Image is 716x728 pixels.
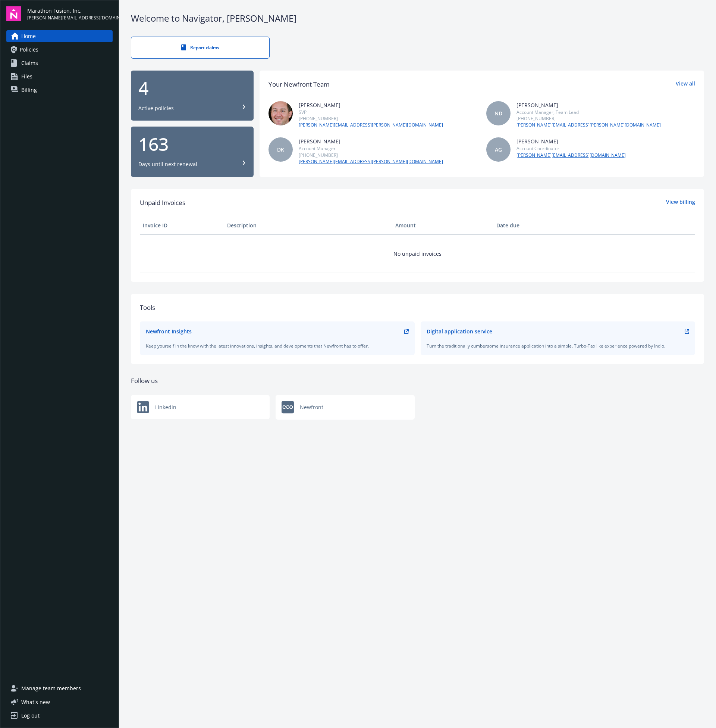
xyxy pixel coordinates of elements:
a: [PERSON_NAME][EMAIL_ADDRESS][DOMAIN_NAME] [516,152,626,159]
button: What's new [6,698,62,706]
button: 4Active policies [131,71,254,121]
div: Welcome to Navigator , [PERSON_NAME] [131,12,704,25]
span: AG [495,146,502,153]
a: Billing [6,84,113,96]
button: Marathon Fusion, Inc.[PERSON_NAME][EMAIL_ADDRESS][DOMAIN_NAME] [27,6,113,21]
th: Description [224,217,392,234]
div: Newfront [276,395,414,420]
a: [PERSON_NAME][EMAIL_ADDRESS][PERSON_NAME][DOMAIN_NAME] [516,122,661,128]
a: [PERSON_NAME][EMAIL_ADDRESS][PERSON_NAME][DOMAIN_NAME] [299,158,443,165]
div: Days until next renewal [138,161,197,168]
a: Newfront logoNewfront [276,395,414,420]
div: Keep yourself in the know with the latest innovations, insights, and developments that Newfront h... [146,343,409,349]
td: No unpaid invoices [140,234,695,273]
th: Date due [493,217,578,234]
div: [PERSON_NAME] [299,101,443,109]
div: [PERSON_NAME] [516,101,661,109]
div: [PHONE_NUMBER] [299,152,443,158]
a: View all [676,80,695,89]
div: Follow us [131,376,704,386]
div: Your Newfront Team [268,80,330,89]
div: [PHONE_NUMBER] [299,115,443,122]
span: ND [494,109,502,117]
span: Unpaid Invoices [140,198,185,208]
img: Newfront logo [137,401,149,413]
div: Turn the traditionally cumbersome insurance application into a simple, Turbo-Tax like experience ... [427,343,690,349]
span: Manage team members [21,682,81,694]
a: Home [6,30,113,42]
div: Linkedin [131,395,270,419]
span: What ' s new [21,698,50,706]
div: Report claims [146,44,254,51]
div: Account Coordinator [516,145,626,152]
th: Invoice ID [140,217,224,234]
a: Manage team members [6,682,113,694]
div: Log out [21,710,40,722]
a: View billing [666,198,695,208]
div: 163 [138,135,246,153]
a: Claims [6,57,113,69]
img: photo [268,101,293,125]
img: Newfront logo [282,401,294,414]
div: Newfront Insights [146,327,192,335]
div: Active policies [138,105,174,112]
div: [PERSON_NAME] [299,137,443,145]
a: Policies [6,44,113,56]
span: [PERSON_NAME][EMAIL_ADDRESS][DOMAIN_NAME] [27,15,113,21]
a: Files [6,71,113,83]
span: Policies [20,44,38,56]
div: 4 [138,79,246,97]
th: Amount [392,217,493,234]
a: Newfront logoLinkedin [131,395,270,420]
span: Billing [21,84,37,96]
span: DK [277,146,284,153]
div: Digital application service [427,327,492,335]
div: Tools [140,303,695,312]
span: Files [21,71,32,83]
span: Home [21,30,36,42]
span: Claims [21,57,38,69]
div: [PHONE_NUMBER] [516,115,661,122]
div: [PERSON_NAME] [516,137,626,145]
span: Marathon Fusion, Inc. [27,7,113,15]
a: Report claims [131,37,270,59]
div: SVP [299,109,443,115]
div: Account Manager, Team Lead [516,109,661,115]
button: 163Days until next renewal [131,127,254,177]
a: [PERSON_NAME][EMAIL_ADDRESS][PERSON_NAME][DOMAIN_NAME] [299,122,443,128]
img: navigator-logo.svg [6,6,21,21]
div: Account Manager [299,145,443,152]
